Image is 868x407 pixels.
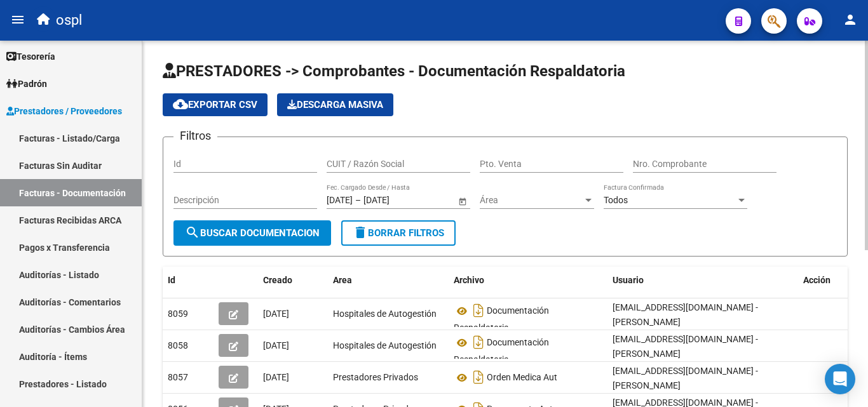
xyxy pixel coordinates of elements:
span: Prestadores / Proveedores [6,104,122,118]
span: Acción [803,275,831,285]
span: Área [480,195,583,206]
span: – [355,195,361,206]
div: Open Intercom Messenger [825,364,855,394]
span: [EMAIL_ADDRESS][DOMAIN_NAME] - [PERSON_NAME] [613,366,758,390]
span: Area [333,275,352,285]
span: Borrar Filtros [353,227,444,239]
h3: Filtros [173,127,217,145]
span: PRESTADORES -> Comprobantes - Documentación Respaldatoria [163,62,625,80]
mat-icon: search [185,225,200,240]
i: Descargar documento [470,332,487,352]
datatable-header-cell: Acción [798,267,862,294]
datatable-header-cell: Usuario [607,267,798,294]
span: Orden Medica Aut [487,373,557,383]
span: [EMAIL_ADDRESS][DOMAIN_NAME] - [PERSON_NAME] [613,334,758,359]
datatable-header-cell: Archivo [449,267,607,294]
datatable-header-cell: Creado [258,267,328,294]
button: Borrar Filtros [341,220,456,246]
span: Descarga Masiva [287,99,383,110]
span: Archivo [454,275,484,285]
span: Hospitales de Autogestión [333,309,437,319]
span: [DATE] [263,372,289,382]
span: Padrón [6,77,47,91]
mat-icon: menu [10,12,25,27]
datatable-header-cell: Id [163,267,214,294]
span: Exportar CSV [173,99,257,110]
datatable-header-cell: Area [328,267,449,294]
span: [EMAIL_ADDRESS][DOMAIN_NAME] - [PERSON_NAME] [613,302,758,327]
span: Id [168,275,175,285]
span: 8059 [168,309,188,319]
mat-icon: delete [353,225,368,240]
i: Descargar documento [470,300,487,321]
span: Buscar Documentacion [185,227,320,239]
span: 8058 [168,340,188,350]
span: Documentación Respaldatoria. [454,306,549,333]
button: Descarga Masiva [277,93,393,116]
span: 8057 [168,372,188,382]
span: Documentación Respaldatoria. [454,338,549,365]
span: Usuario [613,275,644,285]
span: [DATE] [263,340,289,350]
i: Descargar documento [470,367,487,387]
button: Open calendar [456,194,469,208]
mat-icon: cloud_download [173,97,188,112]
button: Exportar CSV [163,93,268,116]
input: Fecha inicio [327,195,353,206]
span: ospl [56,6,82,34]
button: Buscar Documentacion [173,220,331,246]
span: Hospitales de Autogestión [333,340,437,350]
input: Fecha fin [363,195,426,206]
span: [DATE] [263,309,289,319]
span: Creado [263,275,292,285]
app-download-masive: Descarga masiva de comprobantes (adjuntos) [277,93,393,116]
span: Tesorería [6,50,55,63]
span: Prestadores Privados [333,372,418,382]
mat-icon: person [843,12,858,27]
span: Todos [604,195,628,205]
